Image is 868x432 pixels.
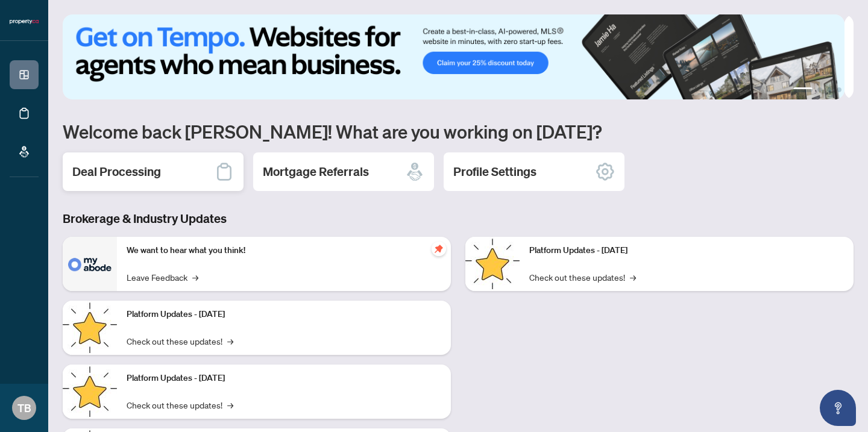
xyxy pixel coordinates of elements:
[17,399,31,416] span: TB
[63,120,854,143] h1: Welcome back [PERSON_NAME]! What are you working on [DATE]?
[127,271,198,284] a: Leave Feedback→
[63,14,844,99] img: Slide 0
[127,334,233,348] a: Check out these updates!→
[465,237,520,291] img: Platform Updates - June 23, 2025
[529,244,844,257] p: Platform Updates - [DATE]
[817,87,822,92] button: 2
[192,271,198,284] span: →
[63,301,117,355] img: Platform Updates - September 16, 2025
[630,271,636,284] span: →
[793,87,813,92] button: 1
[820,390,856,426] button: Open asap
[63,210,854,227] h3: Brokerage & Industry Updates
[529,271,636,284] a: Check out these updates!→
[263,163,369,180] h2: Mortgage Referrals
[837,87,841,92] button: 4
[63,365,117,419] img: Platform Updates - July 21, 2025
[227,334,233,348] span: →
[432,242,446,256] span: pushpin
[453,163,536,180] h2: Profile Settings
[127,244,441,257] p: We want to hear what you think!
[127,398,233,412] a: Check out these updates!→
[63,237,117,291] img: We want to hear what you think!
[10,18,39,25] img: logo
[72,163,161,180] h2: Deal Processing
[827,87,832,92] button: 3
[127,308,441,321] p: Platform Updates - [DATE]
[227,398,233,412] span: →
[127,372,441,385] p: Platform Updates - [DATE]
